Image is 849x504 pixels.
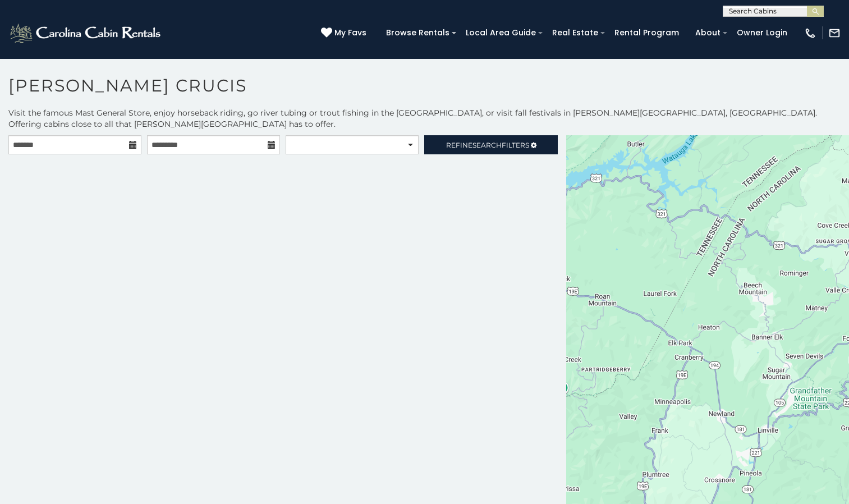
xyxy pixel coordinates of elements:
[424,135,557,154] a: RefineSearchFilters
[472,141,502,149] span: Search
[609,24,685,42] a: Rental Program
[446,141,529,149] span: Refine Filters
[547,24,604,42] a: Real Estate
[460,24,541,42] a: Local Area Guide
[380,24,455,42] a: Browse Rentals
[8,22,164,44] img: White-1-2.png
[690,24,726,42] a: About
[334,27,366,39] span: My Favs
[828,27,841,39] img: mail-regular-white.png
[804,27,816,39] img: phone-regular-white.png
[731,24,793,42] a: Owner Login
[321,27,369,39] a: My Favs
